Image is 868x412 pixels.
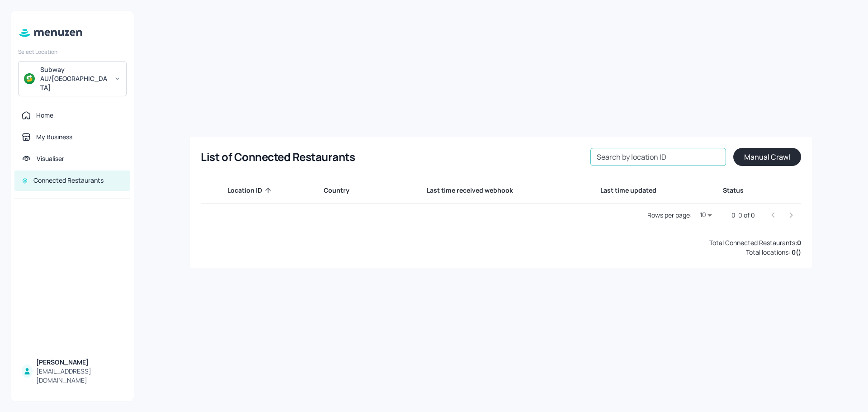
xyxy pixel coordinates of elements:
b: 0 ( ) [792,248,801,256]
div: Total locations: [746,247,801,257]
div: Subway AU/[GEOGRAPHIC_DATA] [40,65,108,92]
div: 10 [695,208,717,222]
div: Home [36,111,53,120]
div: Total Connected Restaurants: [709,238,801,247]
img: avatar [24,73,35,84]
span: Location ID [227,185,274,196]
span: Status [723,185,755,196]
button: Manual Crawl [733,148,801,166]
div: List of Connected Restaurants [201,150,355,164]
div: [PERSON_NAME] [36,358,123,367]
div: Connected Restaurants [33,176,104,185]
p: 0-0 of 0 [731,211,755,220]
p: Rows per page: [647,211,692,220]
div: Visualiser [37,154,64,163]
span: Last time received webhook [427,185,525,196]
div: [EMAIL_ADDRESS][DOMAIN_NAME] [36,367,123,385]
span: Last time updated [600,185,668,196]
div: Select Location [18,48,127,56]
span: Country [324,185,361,196]
div: My Business [36,133,72,142]
b: 0 [797,238,801,247]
